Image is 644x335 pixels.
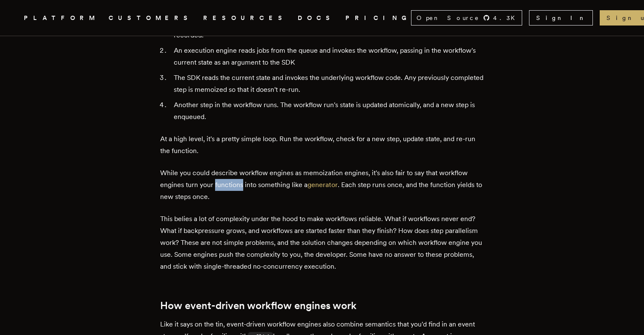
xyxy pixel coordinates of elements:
[24,13,98,23] button: PLATFORM
[160,167,484,203] p: While you could describe workflow engines as memoization engines, it's also fair to say that work...
[493,14,520,22] span: 4.3 K
[529,10,593,26] a: Sign In
[160,133,484,157] p: At a high level, it's a pretty simple loop. Run the workflow, check for a new step, update state,...
[160,213,484,273] p: This belies a lot of complexity under the hood to make workflows reliable. What if workflows neve...
[417,14,480,22] span: Open Source
[109,13,193,23] a: CUSTOMERS
[345,13,411,23] a: PRICING
[298,13,335,23] a: DOCS
[171,72,484,96] li: The SDK reads the current state and invokes the underlying workflow code. Any previously complete...
[203,13,287,23] button: RESOURCES
[171,45,484,68] li: An execution engine reads jobs from the queue and invokes the workflow, passing in the workflow's...
[160,300,484,312] h2: How event-driven workflow engines work
[308,181,338,189] a: generator
[171,99,484,123] li: Another step in the workflow runs. The workflow run's state is updated atomically, and a new step...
